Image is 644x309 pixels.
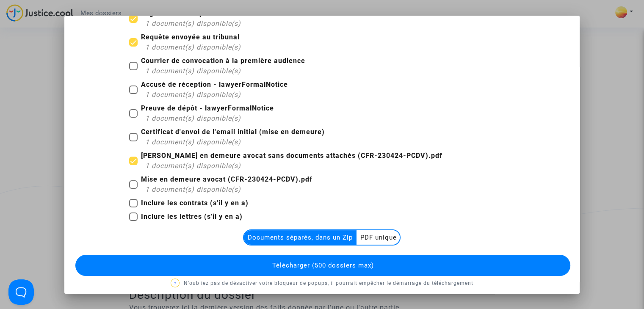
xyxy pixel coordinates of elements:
span: 1 document(s) disponible(s) [145,43,241,51]
p: N'oubliez pas de désactiver votre bloqueur de popups, il pourrait empêcher le démarrage du téléch... [75,278,569,289]
span: 1 document(s) disponible(s) [145,67,241,75]
b: Certificat d'envoi de l'email initial (mise en demeure) [141,128,325,136]
button: Télécharger (500 dossiers max) [75,255,570,276]
b: Inclure les contrats (s'il y en a) [141,199,249,207]
b: Inclure les lettres (s'il y en a) [141,212,243,221]
multi-toggle-item: Documents séparés, dans un Zip [244,230,357,245]
b: Jugement rendu par le tribunal [141,9,248,17]
b: Courrier de convocation à la première audience [141,57,305,65]
b: [PERSON_NAME] en demeure avocat sans documents attachés (CFR-230424-PCDV).pdf [141,152,442,160]
span: ? [174,281,176,286]
span: 1 document(s) disponible(s) [145,162,241,170]
b: Mise en demeure avocat (CFR-230424-PCDV).pdf [141,175,312,183]
iframe: Help Scout Beacon - Open [8,279,34,305]
span: 1 document(s) disponible(s) [145,19,241,28]
span: 1 document(s) disponible(s) [145,138,241,146]
span: 1 document(s) disponible(s) [145,114,241,122]
span: 1 document(s) disponible(s) [145,91,241,99]
b: Accusé de réception - lawyerFormalNotice [141,80,288,88]
span: Télécharger (500 dossiers max) [272,262,373,269]
b: Requête envoyée au tribunal [141,33,240,41]
multi-toggle-item: PDF unique [357,230,400,245]
span: 1 document(s) disponible(s) [145,185,241,193]
b: Preuve de dépôt - lawyerFormalNotice [141,104,274,112]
